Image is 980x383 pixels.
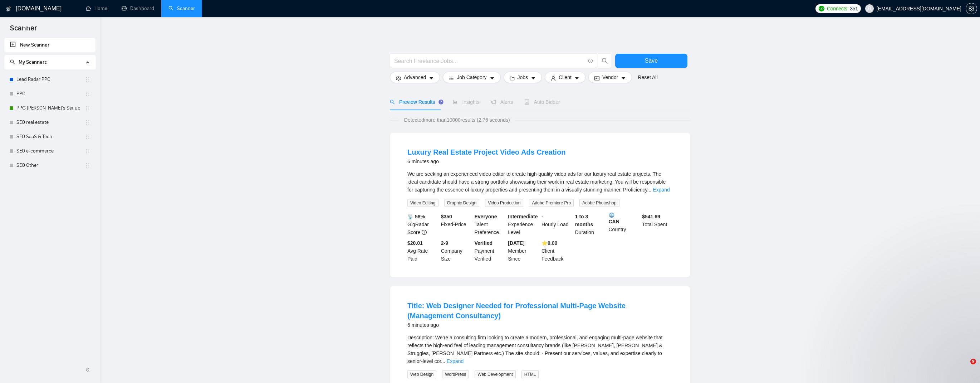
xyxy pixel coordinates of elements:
[4,130,95,144] li: SEO SaaS & Tech
[390,100,395,105] span: search
[390,72,440,83] button: settingAdvancedcaret-down
[850,5,858,13] span: 351
[4,72,95,87] li: Lead Radar PPC
[574,213,607,236] div: Duration
[453,100,458,105] span: area-chart
[16,115,85,130] a: SEO real estate
[10,59,47,65] span: My Scanners
[457,73,486,81] span: Job Category
[819,6,824,11] img: upwork-logo.png
[16,158,85,173] a: SEO Other
[473,213,507,236] div: Talent Preference
[575,214,593,227] b: 1 to 3 months
[429,76,434,81] span: caret-down
[10,59,15,64] span: search
[85,120,90,125] span: holder
[521,370,539,378] span: HTML
[404,73,426,81] span: Advanced
[16,87,85,101] a: PPC
[540,239,574,263] div: Client Feedback
[966,6,977,11] a: setting
[647,187,652,193] span: ...
[524,100,529,105] span: robot
[16,101,85,115] a: PPС [PERSON_NAME]'s Set up
[542,240,557,246] b: ⭐️ 0.00
[559,73,572,81] span: Client
[621,76,626,81] span: caret-down
[85,134,90,140] span: holder
[4,38,95,52] li: New Scanner
[4,87,95,101] li: PPC
[491,100,496,105] span: notification
[508,240,524,246] b: [DATE]
[638,73,657,81] a: Reset All
[641,213,674,236] div: Total Spent
[19,59,47,65] span: My Scanners
[16,130,85,144] a: SEO SaaS & Tech
[441,358,445,364] span: ...
[122,5,154,11] a: dashboardDashboard
[524,99,560,105] span: Auto Bidder
[518,73,528,81] span: Jobs
[16,72,85,87] a: Lead Radar PPC
[642,214,660,219] b: $ 541.69
[867,6,872,11] span: user
[504,72,542,83] button: folderJobscaret-down
[485,199,523,207] span: Video Production
[85,91,90,97] span: holder
[422,230,427,235] span: info-circle
[473,239,507,263] div: Payment Verified
[4,158,95,173] li: SEO Other
[510,76,515,81] span: folder
[609,213,640,224] b: CAN
[10,38,90,52] a: New Scanner
[490,76,495,81] span: caret-down
[615,54,687,68] button: Save
[440,239,473,263] div: Company Size
[438,99,444,105] div: Tooltip anchor
[966,3,977,14] button: setting
[594,76,599,81] span: idcard
[168,5,195,11] a: searchScanner
[588,59,593,63] span: info-circle
[394,57,585,66] input: Search Freelance Jobs...
[441,240,448,246] b: 2-9
[407,370,436,378] span: Web Design
[609,213,614,218] img: 🌐
[475,214,497,219] b: Everyone
[475,240,493,246] b: Verified
[407,171,666,193] span: We are seeking an experienced video editor to create high-quality video ads for our luxury real e...
[407,157,565,166] div: 6 minutes ago
[407,334,673,365] div: Description: We’re a consulting firm looking to create a modern, professional, and engaging multi...
[827,5,848,13] span: Connects:
[449,76,454,81] span: bars
[545,72,585,83] button: userClientcaret-down
[602,73,618,81] span: Vendor
[447,358,464,364] a: Expand
[85,105,90,111] span: holder
[531,76,536,81] span: caret-down
[396,76,401,81] span: setting
[440,213,473,236] div: Fixed-Price
[506,213,540,236] div: Experience Level
[645,56,658,65] span: Save
[491,99,513,105] span: Alerts
[540,213,574,236] div: Hourly Load
[4,23,43,38] span: Scanner
[508,214,538,219] b: Intermediate
[399,116,515,124] span: Detected more than 10000 results (2.76 seconds)
[579,199,619,207] span: Adobe Photoshop
[86,5,107,11] a: homeHome
[444,199,480,207] span: Graphic Design
[607,213,641,236] div: Country
[85,148,90,154] span: holder
[970,359,976,364] span: 9
[4,101,95,115] li: PPС Misha's Set up
[407,148,565,156] a: Luxury Real Estate Project Video Ads Creation
[407,170,673,194] div: We are seeking an experienced video editor to create high-quality video ads for our luxury real e...
[16,144,85,158] a: SEO e-commerce
[390,99,441,105] span: Preview Results
[406,239,440,263] div: Avg Rate Paid
[443,72,500,83] button: barsJob Categorycaret-down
